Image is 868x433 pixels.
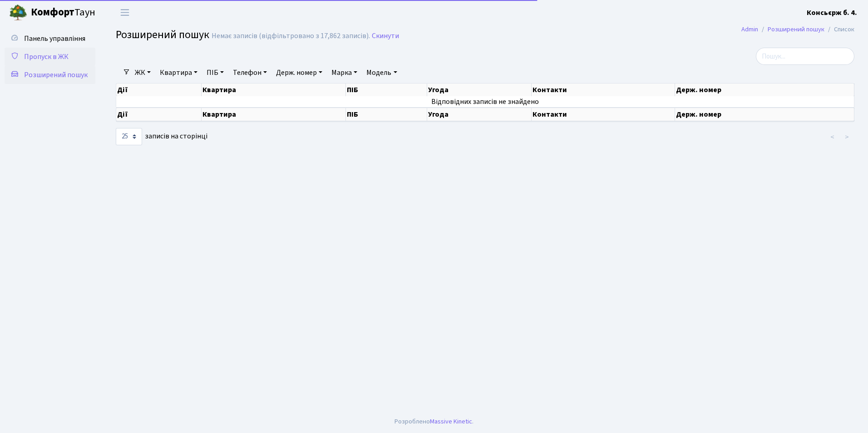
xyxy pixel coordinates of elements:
th: Угода [427,108,532,121]
span: Таун [31,5,95,20]
a: Панель управління [5,30,95,48]
a: Телефон [229,65,271,80]
div: Розроблено . [395,417,473,427]
th: Квартира [202,84,346,96]
a: Massive Kinetic [430,417,472,426]
th: Держ. номер [675,108,854,121]
button: Переключити навігацію [113,5,136,20]
select: записів на сторінці [116,128,142,145]
a: Пропуск в ЖК [5,48,95,66]
a: Розширений пошук [768,25,824,34]
th: Дії [116,84,202,96]
a: Розширений пошук [5,66,95,84]
label: записів на сторінці [116,128,207,145]
a: Консьєрж б. 4. [807,7,857,18]
th: ПІБ [346,108,427,121]
div: Немає записів (відфільтровано з 17,862 записів). [212,32,370,40]
b: Консьєрж б. 4. [807,8,857,18]
th: ПІБ [346,84,427,96]
a: Квартира [156,65,201,80]
th: Квартира [202,108,346,121]
th: Контакти [532,108,675,121]
nav: breadcrumb [728,20,868,39]
span: Розширений пошук [116,27,209,43]
th: Угода [427,84,532,96]
a: ПІБ [203,65,227,80]
span: Розширений пошук [24,70,88,80]
th: Контакти [532,84,675,96]
b: Комфорт [31,5,74,20]
input: Пошук... [756,48,854,65]
img: logo.png [9,4,27,22]
li: Список [824,25,854,34]
span: Пропуск в ЖК [24,52,69,62]
span: Панель управління [24,34,85,44]
a: Модель [363,65,400,80]
th: Дії [116,108,202,121]
th: Держ. номер [675,84,854,96]
a: Держ. номер [272,65,326,80]
td: Відповідних записів не знайдено [116,96,854,107]
a: Admin [741,25,758,34]
a: Марка [328,65,361,80]
a: ЖК [131,65,154,80]
a: Скинути [372,32,399,40]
